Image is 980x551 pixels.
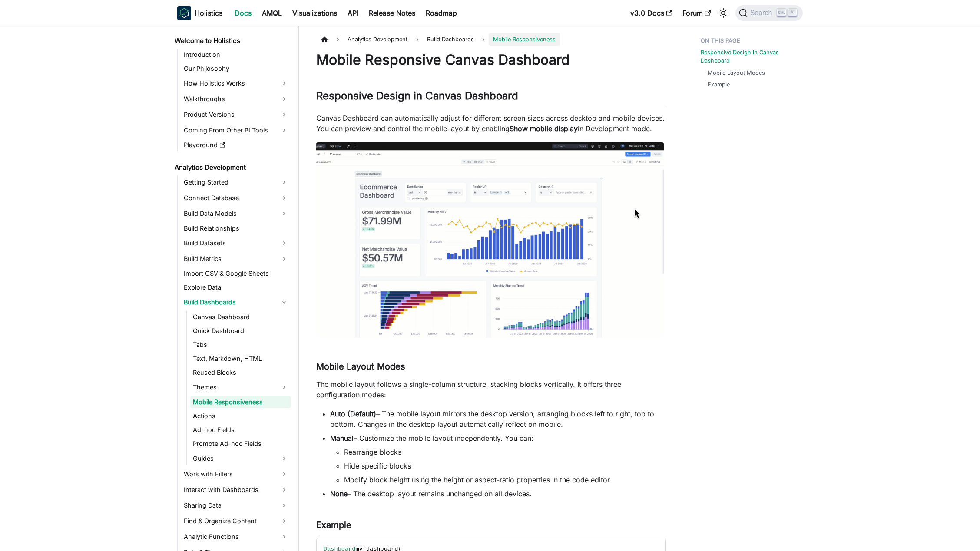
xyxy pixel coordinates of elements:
a: Build Relationships [181,222,291,234]
h3: Example [316,520,666,531]
a: AMQL [257,6,287,20]
a: Quick Dashboard [190,325,291,337]
a: Sharing Data [181,498,291,512]
a: Roadmap [420,6,462,20]
a: How Holistics Works [181,76,291,90]
nav: Breadcrumbs [316,33,666,46]
a: Docs [229,6,257,20]
button: Search (Ctrl+K) [735,5,803,21]
span: Search [748,9,778,17]
a: Build Data Models [181,207,291,221]
h2: Responsive Design in Canvas Dashboard [316,89,666,106]
span: Mobile Responsiveness [489,33,560,46]
kbd: K [788,9,797,16]
a: Example [708,80,730,89]
a: Coming From Other BI Tools [181,123,291,137]
a: Work with Filters [181,467,291,481]
p: The mobile layout follows a single-column structure, stacking blocks vertically. It offers three ... [316,379,666,400]
a: API [342,6,364,20]
a: Mobile Responsiveness [190,396,291,408]
button: Switch between dark and light mode (currently light mode) [716,6,730,20]
a: Actions [190,410,291,422]
a: Build Datasets [181,236,291,250]
li: – The desktop layout remains unchanged on all devices. [330,488,666,499]
a: Welcome to Holistics [172,35,291,47]
li: Modify block height using the height or aspect-ratio properties in the code editor. [344,475,666,485]
a: Guides [190,452,291,465]
img: reporting-show-mobile-display [316,142,664,338]
a: Build Dashboards [181,295,291,309]
a: Playground [181,139,291,151]
a: Getting Started [181,175,291,189]
a: Product Versions [181,108,291,122]
span: Build Dashboards [423,33,478,46]
a: Our Philosophy [181,63,291,75]
li: – Customize the mobile layout independently. You can: [330,433,666,485]
a: Forum [677,6,716,20]
a: Walkthroughs [181,92,291,106]
a: Release Notes [364,6,420,20]
nav: Docs sidebar [169,26,299,551]
a: Explore Data [181,281,291,294]
a: Ad-hoc Fields [190,424,291,436]
li: Hide specific blocks [344,461,666,471]
h3: Mobile Layout Modes [316,361,666,372]
a: Import CSV & Google Sheets [181,267,291,280]
strong: None [330,489,348,498]
img: Holistics [177,6,191,20]
a: Responsive Design in Canvas Dashboard [701,48,798,65]
a: Themes [190,380,291,394]
a: Text, Markdown, HTML [190,353,291,365]
p: Canvas Dashboard can automatically adjust for different screen sizes across desktop and mobile de... [316,113,666,134]
strong: Manual [330,434,354,442]
a: Reused Blocks [190,366,291,379]
h1: Mobile Responsive Canvas Dashboard [316,51,666,69]
a: Home page [316,33,333,46]
a: Connect Database [181,191,291,205]
a: HolisticsHolistics [177,6,222,20]
span: Analytics Development [343,33,412,46]
li: Rearrange blocks [344,447,666,457]
a: Analytic Functions [181,530,291,544]
li: – The mobile layout mirrors the desktop version, arranging blocks left to right, top to bottom. C... [330,409,666,429]
a: Canvas Dashboard [190,311,291,323]
a: Interact with Dashboards [181,483,291,497]
a: v3.0 Docs [625,6,677,20]
a: Visualizations [287,6,342,20]
a: Analytics Development [172,162,291,174]
a: Promote Ad-hoc Fields [190,438,291,450]
b: Holistics [195,8,222,18]
strong: Auto (Default) [330,409,376,418]
a: Introduction [181,49,291,61]
a: Build Metrics [181,252,291,266]
strong: Show mobile display [510,124,578,133]
a: Mobile Layout Modes [708,69,765,77]
a: Tabs [190,339,291,351]
a: Find & Organize Content [181,514,291,528]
